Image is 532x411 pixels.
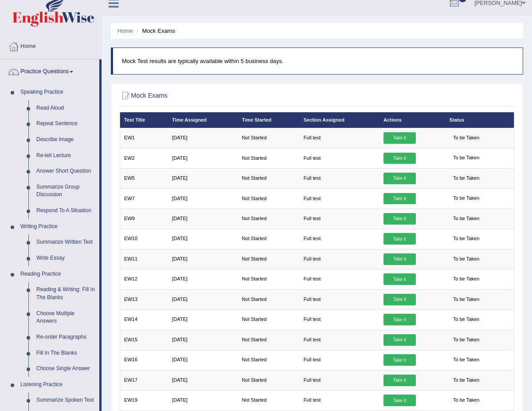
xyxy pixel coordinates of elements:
a: Repeat Sentence [32,116,99,132]
td: Not Started [238,310,299,330]
a: Fill In The Blanks [32,345,99,361]
td: [DATE] [168,370,238,390]
a: Practice Questions [0,59,99,82]
a: Take it [383,314,415,325]
span: To be Taken [449,253,483,265]
td: [DATE] [168,249,238,269]
td: [DATE] [168,310,238,330]
td: Full test [299,289,379,309]
th: Time Assigned [168,112,238,128]
a: Take it [383,213,415,225]
span: To be Taken [449,314,483,326]
li: Mock Exams [134,27,175,35]
a: Take it [383,294,415,305]
td: Not Started [238,168,299,188]
td: Full test [299,229,379,249]
td: Full test [299,189,379,209]
a: Re-order Paragraphs [32,329,99,345]
td: EW5 [120,168,168,188]
span: To be Taken [449,334,483,346]
td: Full test [299,310,379,330]
a: Home [117,28,133,34]
span: To be Taken [449,213,483,225]
span: To be Taken [449,395,483,407]
td: EW11 [120,249,168,269]
td: EW16 [120,350,168,370]
a: Summarize Spoken Text [32,392,99,408]
p: Mock Test results are typically available within 5 business days. [122,57,514,65]
th: Actions [379,112,445,128]
td: Full test [299,370,379,390]
td: Full test [299,148,379,168]
td: EW1 [120,128,168,148]
td: Full test [299,249,379,269]
td: Full test [299,209,379,229]
td: [DATE] [168,128,238,148]
a: Choose Multiple Answers [32,306,99,329]
td: [DATE] [168,269,238,289]
td: EW2 [120,148,168,168]
td: Full test [299,269,379,289]
td: [DATE] [168,330,238,350]
td: Full test [299,128,379,148]
td: [DATE] [168,229,238,249]
span: To be Taken [449,375,483,386]
a: Describe Image [32,132,99,148]
th: Test Title [120,112,168,128]
a: Writing Practice [16,219,99,235]
td: Not Started [238,229,299,249]
span: To be Taken [449,355,483,366]
td: EW7 [120,189,168,209]
a: Summarize Group Discussion [32,179,99,203]
a: Home [0,34,102,56]
span: To be Taken [449,294,483,305]
td: EW17 [120,370,168,390]
td: Not Started [238,148,299,168]
td: [DATE] [168,350,238,370]
h2: Mock Exams [120,90,364,102]
td: Not Started [238,249,299,269]
td: Not Started [238,189,299,209]
a: Read Aloud [32,100,99,116]
a: Take it [383,395,415,406]
span: To be Taken [449,153,483,164]
a: Write Essay [32,250,99,266]
td: EW13 [120,289,168,309]
a: Take it [383,273,415,285]
a: Listening Practice [16,377,99,393]
th: Status [445,112,514,128]
td: [DATE] [168,168,238,188]
a: Take it [383,173,415,184]
td: Not Started [238,128,299,148]
a: Speaking Practice [16,84,99,100]
td: [DATE] [168,189,238,209]
td: Full test [299,330,379,350]
td: Not Started [238,350,299,370]
a: Take it [383,132,415,144]
span: To be Taken [449,193,483,205]
td: [DATE] [168,391,238,411]
a: Answer Short Question [32,163,99,179]
span: To be Taken [449,173,483,184]
td: Full test [299,350,379,370]
a: Reading Practice [16,266,99,282]
a: Take it [383,375,415,386]
td: [DATE] [168,209,238,229]
td: EW14 [120,310,168,330]
a: Take it [383,233,415,245]
a: Reading & Writing: Fill In The Blanks [32,282,99,305]
td: EW19 [120,391,168,411]
td: Full test [299,391,379,411]
span: To be Taken [449,274,483,285]
span: To be Taken [449,233,483,245]
td: Not Started [238,330,299,350]
td: Not Started [238,289,299,309]
th: Section Assigned [299,112,379,128]
td: EW15 [120,330,168,350]
td: Full test [299,168,379,188]
th: Time Started [238,112,299,128]
a: Take it [383,153,415,164]
td: EW10 [120,229,168,249]
td: [DATE] [168,148,238,168]
a: Choose Single Answer [32,361,99,377]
